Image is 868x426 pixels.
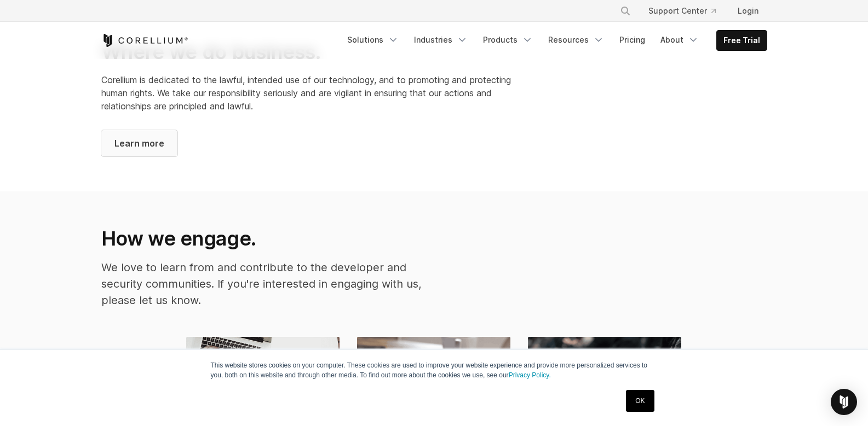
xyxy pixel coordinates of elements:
a: Resources [542,30,611,50]
a: Products [476,30,539,50]
a: OK [626,390,654,412]
a: Login [729,1,767,21]
h2: How we engage. [101,226,423,250]
a: Corellium Home [101,34,188,47]
span: Corellium is dedicated to the lawful, intended use of our technology, and to promoting and protec... [101,74,511,112]
p: This website stores cookies on your computer. These cookies are used to improve your website expe... [211,360,658,380]
button: Search [616,1,635,21]
a: Industries [407,30,474,50]
a: Free Trial [717,31,767,50]
div: Navigation Menu [341,30,767,51]
a: Privacy Policy. [509,371,551,379]
a: About [654,30,705,50]
p: We love to learn from and contribute to the developer and security communities. If you're interes... [101,259,423,308]
a: Pricing [613,30,652,50]
a: Learn more [101,130,177,156]
div: Navigation Menu [607,1,767,21]
a: Solutions [341,30,405,50]
a: Support Center [640,1,725,21]
div: Open Intercom Messenger [831,389,857,415]
span: Learn more [114,137,164,150]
